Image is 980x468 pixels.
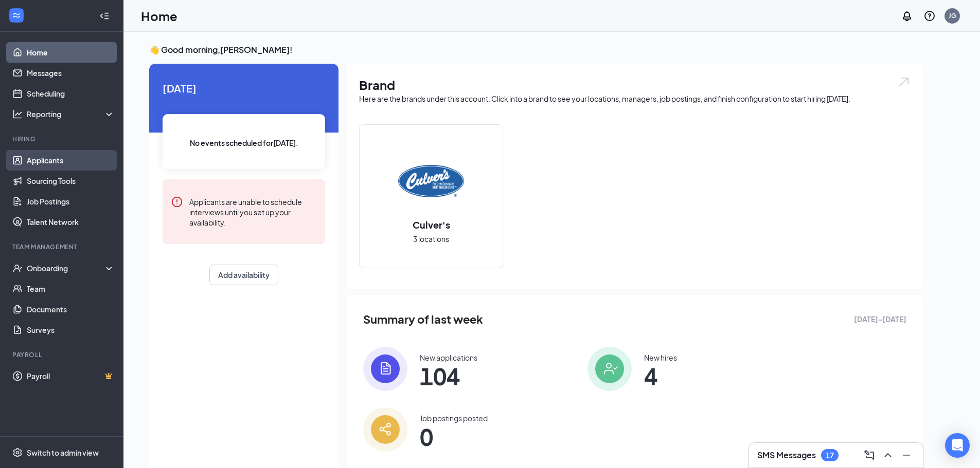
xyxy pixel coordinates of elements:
button: Minimize [898,447,915,463]
a: Team [27,278,115,299]
h3: 👋 Good morning, [PERSON_NAME] ! [149,44,923,55]
svg: Error [171,196,183,208]
button: Add availability [209,265,278,285]
h2: Culver's [402,218,460,231]
a: Home [27,42,115,63]
h3: SMS Messages [757,450,816,461]
svg: WorkstreamLogo [11,10,22,21]
span: 0 [420,427,488,446]
div: Here are the brands under this account. Click into a brand to see your locations, managers, job p... [359,93,911,104]
a: Talent Network [27,212,115,232]
svg: Collapse [99,11,110,21]
a: Surveys [27,320,115,340]
svg: UserCheck [12,263,23,273]
span: [DATE] [163,80,325,96]
a: Scheduling [27,83,115,104]
a: Applicants [27,150,115,171]
div: Reporting [27,109,115,119]
img: icon [363,347,407,391]
svg: Settings [12,447,23,458]
div: Team Management [12,242,113,251]
a: Documents [27,299,115,320]
a: Messages [27,63,115,83]
div: Job postings posted [420,413,488,423]
a: PayrollCrown [27,366,115,386]
svg: ChevronUp [882,449,894,461]
div: Payroll [12,350,113,359]
div: JG [949,11,956,20]
h1: Home [141,7,177,25]
span: Summary of last week [363,310,483,328]
img: icon [363,407,407,452]
svg: Minimize [900,449,913,461]
svg: QuestionInfo [923,10,936,22]
div: Switch to admin view [27,447,99,458]
img: Culver's [398,148,464,214]
div: Applicants are unable to schedule interviews until you set up your availability. [189,196,317,228]
div: Open Intercom Messenger [945,433,970,458]
span: 4 [644,367,677,385]
div: 17 [826,451,834,460]
span: 3 locations [413,233,449,245]
svg: Notifications [901,10,913,22]
span: 104 [420,367,477,385]
img: open.6027fd2a22e1237b5b06.svg [897,76,911,88]
a: Job Postings [27,191,115,212]
h1: Brand [359,76,911,93]
div: Onboarding [27,263,106,273]
svg: ComposeMessage [863,449,876,461]
div: Hiring [12,135,113,143]
button: ComposeMessage [861,447,878,463]
button: ChevronUp [880,447,896,463]
img: icon [587,347,632,391]
a: Sourcing Tools [27,171,115,191]
div: New applications [420,352,477,363]
div: New hires [644,352,677,363]
span: [DATE] - [DATE] [854,313,906,325]
svg: Analysis [12,109,23,119]
span: No events scheduled for [DATE] . [190,137,298,148]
